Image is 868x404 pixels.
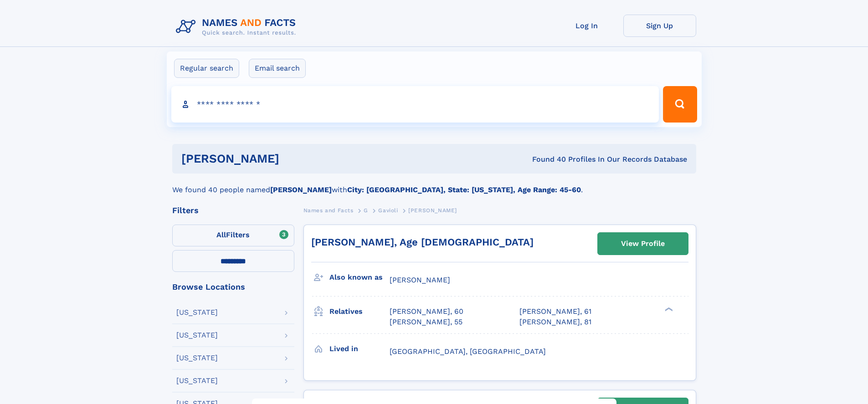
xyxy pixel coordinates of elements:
[176,354,218,362] div: [US_STATE]
[311,236,534,248] a: [PERSON_NAME], Age [DEMOGRAPHIC_DATA]
[663,307,673,312] div: ❯
[216,230,226,239] span: All
[390,317,462,327] a: [PERSON_NAME], 55
[347,185,581,194] b: City: [GEOGRAPHIC_DATA], State: [US_STATE], Age Range: 45-60
[408,207,457,214] span: [PERSON_NAME]
[598,233,688,255] a: View Profile
[329,270,390,285] h3: Also known as
[406,154,687,164] div: Found 40 Profiles In Our Records Database
[329,304,390,319] h3: Relatives
[249,59,306,78] label: Email search
[663,86,697,123] button: Search Button
[176,309,218,316] div: [US_STATE]
[172,15,303,39] img: Logo Names and Facts
[172,225,294,246] label: Filters
[390,276,450,284] span: [PERSON_NAME]
[550,15,623,37] a: Log In
[621,233,665,254] div: View Profile
[172,283,294,291] div: Browse Locations
[390,307,463,317] a: [PERSON_NAME], 60
[176,332,218,339] div: [US_STATE]
[172,174,696,195] div: We found 40 people named with .
[519,307,591,317] a: [PERSON_NAME], 61
[390,347,546,356] span: [GEOGRAPHIC_DATA], [GEOGRAPHIC_DATA]
[303,205,354,216] a: Names and Facts
[270,185,332,194] b: [PERSON_NAME]
[623,15,696,37] a: Sign Up
[176,377,218,384] div: [US_STATE]
[364,207,368,214] span: G
[378,205,398,216] a: Gavioli
[181,153,406,164] h1: [PERSON_NAME]
[172,206,294,215] div: Filters
[329,341,390,357] h3: Lived in
[364,205,368,216] a: G
[171,86,659,123] input: search input
[174,59,239,78] label: Regular search
[378,207,398,214] span: Gavioli
[519,317,591,327] a: [PERSON_NAME], 81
